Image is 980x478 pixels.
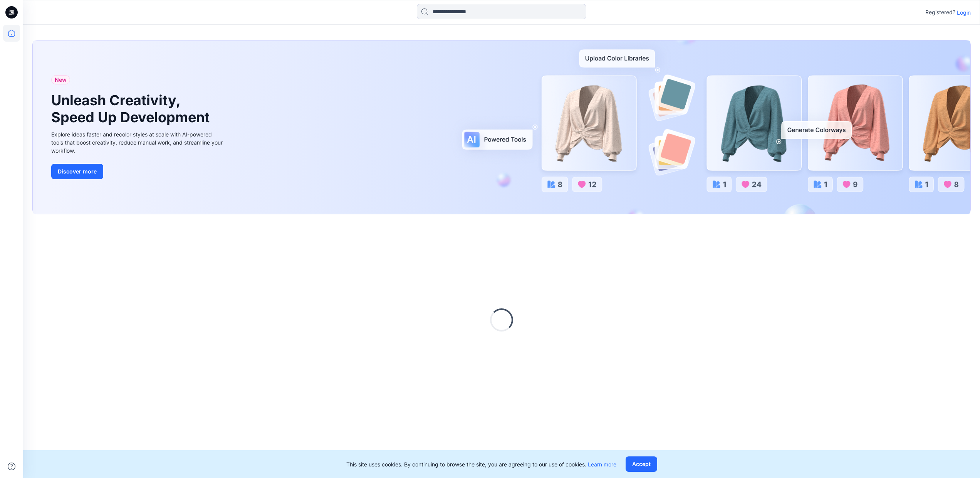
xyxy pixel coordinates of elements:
[957,8,971,17] p: Login
[51,130,225,155] div: Explore ideas faster and recolor styles at scale with AI-powered tools that boost creativity, red...
[925,8,955,17] p: Registered?
[51,164,225,179] a: Discover more
[346,460,616,468] p: This site uses cookies. By continuing to browse the site, you are agreeing to our use of cookies.
[626,456,657,472] button: Accept
[588,461,616,468] a: Learn more
[51,92,213,125] h1: Unleash Creativity, Speed Up Development
[51,164,103,179] button: Discover more
[55,75,67,84] span: New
